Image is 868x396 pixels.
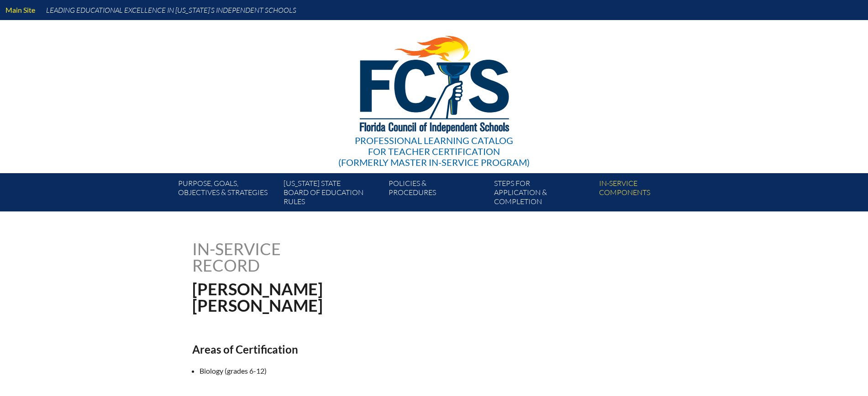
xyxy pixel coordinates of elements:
img: FCISlogo221.eps [340,20,528,144]
a: [US_STATE] StateBoard of Education rules [280,177,385,211]
a: Steps forapplication & completion [490,177,595,211]
a: Purpose, goals,objectives & strategies [174,177,279,211]
h1: In-service record [192,241,376,273]
a: Policies &Procedures [385,177,490,211]
h1: [PERSON_NAME] [PERSON_NAME] [192,281,492,314]
a: In-servicecomponents [595,177,700,211]
div: Professional Learning Catalog (formerly Master In-service Program) [338,135,530,168]
h2: Areas of Certification [192,343,514,356]
span: for Teacher Certification [368,146,500,157]
a: Professional Learning Catalog for Teacher Certification(formerly Master In-service Program) [335,18,533,170]
li: Biology (grades 6-12) [200,365,521,377]
a: Main Site [2,4,39,16]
